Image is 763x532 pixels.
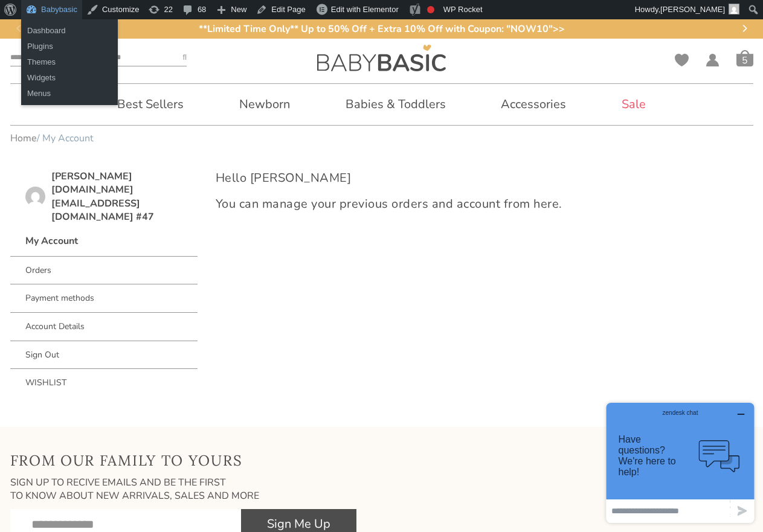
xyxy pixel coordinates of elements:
[21,54,118,70] a: Themes
[736,50,753,66] span: Cart
[21,19,118,58] ul: Babybasic
[675,54,689,71] span: Wishlist
[10,284,198,313] a: Payment methods
[10,257,198,285] a: Orders
[221,84,308,125] a: Newborn
[10,369,198,397] a: Wishlist
[10,451,357,470] h2: From Our Family To Yours
[99,84,202,125] a: Best Sellers
[706,54,720,66] a: My Account
[199,22,565,36] span: **Limited Time Only** Up to 50% Off + Extra 10% Off with Coupon: "NOW10">>
[48,170,201,224] div: [PERSON_NAME][DOMAIN_NAME][EMAIL_ADDRESS][DOMAIN_NAME] #47
[21,39,118,54] a: Plugins
[427,6,434,13] div: Focus keyphrase not set
[10,226,198,396] nav: Account pages
[21,23,118,39] a: Dashboard
[10,341,198,370] a: Sign Out
[602,398,759,528] iframe: Opens a widget where you can chat to one of our agents
[21,51,118,105] ul: Babybasic
[216,196,753,213] p: You can manage your previous orders and account from here.
[604,84,664,125] a: Sale
[21,86,118,101] a: Menus
[331,5,399,14] span: Edit with Elementor
[736,50,753,66] a: Cart5
[10,132,753,145] nav: Breadcrumb
[327,84,464,125] a: Babies & Toddlers
[675,54,689,66] a: Wishlist
[706,54,720,71] span: My Account
[660,5,725,14] span: [PERSON_NAME]
[10,226,198,256] a: My Account
[10,476,357,503] h3: Sign Up to recive emails and be the first to know about new arrivals, sales and more
[216,170,753,187] p: Hello [PERSON_NAME]
[10,132,37,145] a: Home
[736,54,753,66] span: 5
[735,20,753,38] button: Next
[483,84,584,125] a: Accessories
[21,70,118,86] a: Widgets
[10,313,198,341] a: Account Details
[22,22,741,36] a: **Limited Time Only** Up to 50% Off + Extra 10% Off with Coupon: "NOW10">>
